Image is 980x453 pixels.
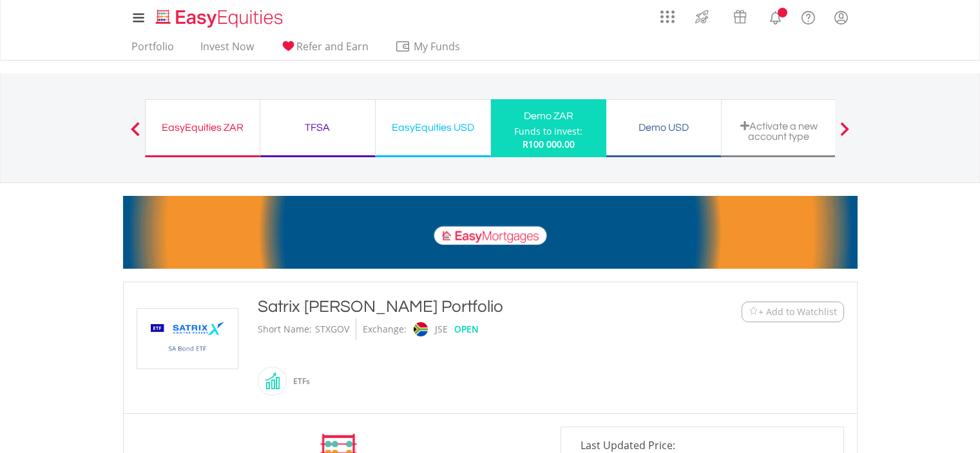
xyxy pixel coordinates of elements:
[825,3,858,32] a: My Profile
[258,295,662,318] div: Satrix [PERSON_NAME] Portfolio
[742,302,844,322] button: Watchlist + Add to Watchlist
[691,6,713,27] img: thrive-v2.svg
[660,10,675,24] img: grid-menu-icon.svg
[729,120,829,142] div: Activate a new account type
[383,119,483,137] div: EasyEquities USD
[296,39,369,53] span: Refer and Earn
[721,3,759,27] a: Vouchers
[287,366,310,397] div: ETFs
[614,119,713,137] div: Demo USD
[315,318,349,340] div: STXGOV
[363,318,407,340] div: Exchange:
[454,318,479,340] div: OPEN
[395,38,479,55] span: My Funds
[413,322,427,336] img: jse.png
[151,3,288,29] a: Home page
[792,3,825,29] a: FAQ's and Support
[153,119,252,137] div: EasyEquities ZAR
[759,3,792,29] a: Notifications
[139,309,236,369] img: EQU.ZA.STXGOV.png
[758,305,837,318] span: + Add to Watchlist
[126,40,179,60] a: Portfolio
[729,6,751,27] img: vouchers-v2.svg
[123,196,858,269] img: EasyMortage Promotion Banner
[652,3,683,24] a: AppsGrid
[275,40,374,60] a: Refer and Earn
[499,107,599,125] div: Demo ZAR
[571,440,834,450] span: Last Updated Price:
[195,40,259,60] a: Invest Now
[258,318,312,340] div: Short Name:
[153,8,288,29] img: EasyEquities_Logo.png
[435,318,448,340] div: JSE
[514,125,582,138] div: Funds to invest:
[523,138,575,150] span: R100 000.00
[749,307,758,316] img: Watchlist
[268,119,367,137] div: TFSA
